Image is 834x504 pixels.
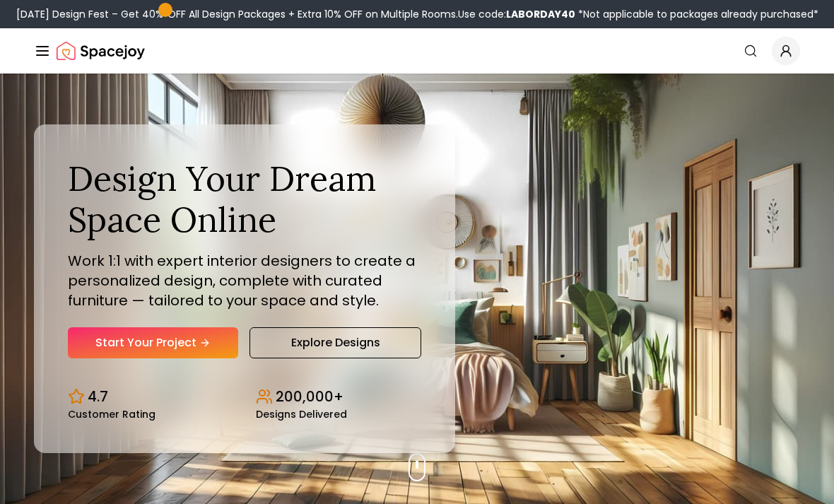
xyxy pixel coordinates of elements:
[34,28,800,74] nav: Global
[276,387,343,406] p: 200,000+
[57,37,145,65] img: Spacejoy Logo
[68,251,421,310] p: Work 1:1 with expert interior designers to create a personalized design, complete with curated fu...
[506,7,575,21] b: LABORDAY40
[68,375,421,419] div: Design stats
[458,7,575,21] span: Use code:
[68,158,421,240] h1: Design Your Dream Space Online
[249,327,421,358] a: Explore Designs
[256,409,347,419] small: Designs Delivered
[16,7,818,21] div: [DATE] Design Fest – Get 40% OFF All Design Packages + Extra 10% OFF on Multiple Rooms.
[575,7,818,21] span: *Not applicable to packages already purchased*
[68,327,238,358] a: Start Your Project
[68,409,155,419] small: Customer Rating
[57,37,145,65] a: Spacejoy
[88,387,108,406] p: 4.7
